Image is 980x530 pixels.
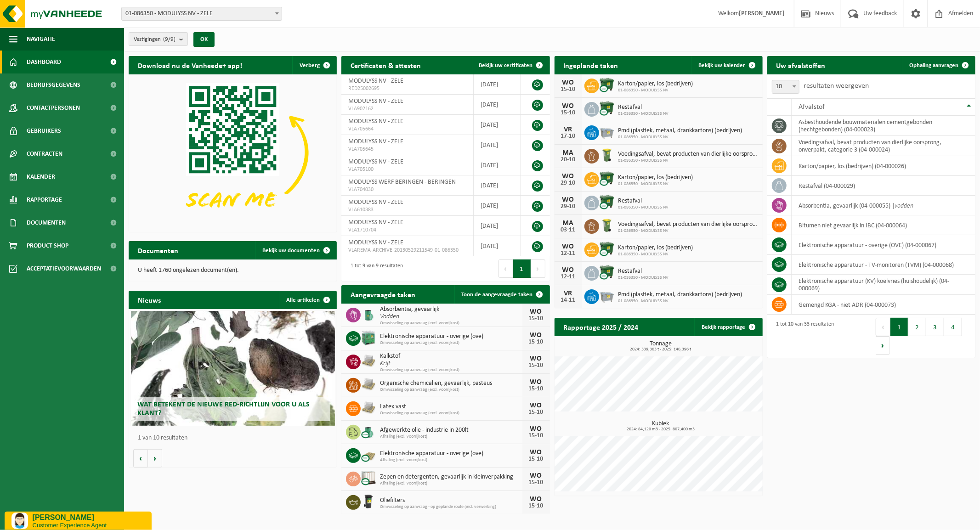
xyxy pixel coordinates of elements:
[27,234,68,257] span: Product Shop
[618,80,693,88] span: Karton/papier, los (bedrijven)
[361,470,376,486] img: PB-IC-CU
[902,56,974,74] a: Ophaling aanvragen
[559,173,578,180] div: WO
[531,259,545,278] button: Next
[346,259,403,279] div: 1 tot 9 van 9 resultaten
[348,199,403,206] span: MODULYSS NV - ZELE
[380,367,522,373] span: Omwisseling op aanvraag (excl. voorrijkost)
[792,255,975,275] td: elektronische apparatuur - TV-monitoren (TVM) (04-000068)
[792,295,975,315] td: gemengd KGA - niet ADR (04-000073)
[255,241,336,259] a: Bekijk uw documenten
[618,88,693,93] span: 01-086350 - MODULYSS NV
[618,291,742,299] span: Pmd (plastiek, metaal, drankkartons) (bedrijven)
[380,504,522,510] span: Omwisseling op aanvraag - op geplande route (incl. verwerking)
[361,494,376,509] img: WB-0240-HPE-BK-01
[527,402,545,409] div: WO
[527,308,545,316] div: WO
[27,119,61,142] span: Gebruikers
[559,341,763,352] h3: Tonnage
[454,285,549,304] a: Toon de aangevraagde taken
[618,104,669,111] span: Restafval
[895,203,913,209] i: vodden
[129,291,170,309] h2: Nieuws
[559,297,578,304] div: 14-11
[133,449,148,468] button: Vorige
[498,259,513,278] button: Previous
[559,203,578,210] div: 29-10
[599,265,615,280] img: WB-1100-CU
[279,291,336,309] a: Alle artikelen
[559,421,763,432] h3: Kubiek
[527,449,545,456] div: WO
[599,124,615,140] img: WB-2500-GAL-GY-01
[348,239,403,246] span: MODULYSS NV - ZELE
[148,449,162,468] button: Volgende
[694,318,762,336] a: Bekijk rapportage
[618,268,669,275] span: Restafval
[479,62,533,68] span: Bekijk uw certificaten
[348,98,403,105] span: MODULYSS NV - ZELE
[804,82,869,90] label: resultaten weergeven
[121,7,282,21] span: 01-086350 - MODULYSS NV - ZELE
[527,472,545,479] div: WO
[27,165,55,188] span: Kalender
[618,205,669,210] span: 01-086350 - MODULYSS NV
[27,211,66,234] span: Documenten
[772,80,799,93] span: 10
[772,317,834,355] div: 1 tot 10 van 33 resultaten
[618,174,693,181] span: Karton/papier, los (bedrijven)
[599,147,615,163] img: WB-0140-HPE-GN-50
[599,77,615,93] img: WB-1100-CU
[380,333,522,340] span: Elektronische apparatuur - overige (ove)
[380,457,522,463] span: Afhaling (excl. voorrijkost)
[348,125,466,133] span: VLA705664
[380,387,522,393] span: Omwisseling op aanvraag (excl. voorrijkost)
[599,194,615,210] img: WB-1100-CU
[129,56,251,74] h2: Download nu de Vanheede+ app!
[474,196,521,216] td: [DATE]
[361,400,376,416] img: LP-PA-00000-WDN-11
[792,116,975,136] td: asbesthoudende bouwmaterialen cementgebonden (hechtgebonden) (04-000023)
[380,353,522,360] span: Kalkstof
[559,227,578,233] div: 03-11
[380,340,522,346] span: Omwisseling op aanvraag (excl. voorrijkost)
[348,146,466,153] span: VLA705645
[292,56,336,74] button: Verberg
[138,435,332,441] p: 1 van 10 resultaten
[380,427,522,434] span: Afgewerkte olie - industrie in 200lt
[599,288,615,304] img: WB-2500-GAL-GY-01
[474,175,521,196] td: [DATE]
[513,259,531,278] button: 1
[134,33,176,46] span: Vestigingen
[926,318,944,336] button: 3
[27,73,80,96] span: Bedrijfsgegevens
[527,479,545,486] div: 15-10
[792,275,975,295] td: elektronische apparatuur (KV) koelvries (huishoudelijk) (04-000069)
[27,257,101,280] span: Acceptatievoorwaarden
[792,215,975,235] td: bitumen niet gevaarlijk in IBC (04-000064)
[380,497,522,504] span: Oliefilters
[361,447,376,462] img: PB-CU
[909,62,958,68] span: Ophaling aanvragen
[27,28,55,51] span: Navigatie
[380,403,522,411] span: Latex vast
[792,196,975,215] td: absorbentia, gevaarlijk (04-000055) |
[527,362,545,369] div: 15-10
[618,221,758,228] span: Voedingsafval, bevat producten van dierlijke oorsprong, onverpakt, categorie 3
[341,56,430,74] h2: Certificaten & attesten
[348,206,466,214] span: VLA610383
[559,274,578,280] div: 12-11
[380,313,399,320] i: Vodden
[527,332,545,339] div: WO
[361,423,376,439] img: PB-OT-0200-CU
[527,386,545,392] div: 15-10
[462,292,533,298] span: Toon de aangevraagde taken
[474,216,521,236] td: [DATE]
[380,450,522,457] span: Elektronische apparatuur - overige (ove)
[193,32,215,47] button: OK
[559,79,578,86] div: WO
[348,78,403,85] span: MODULYSS NV - ZELE
[559,266,578,274] div: WO
[618,158,758,164] span: 01-086350 - MODULYSS NV
[27,142,62,165] span: Contracten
